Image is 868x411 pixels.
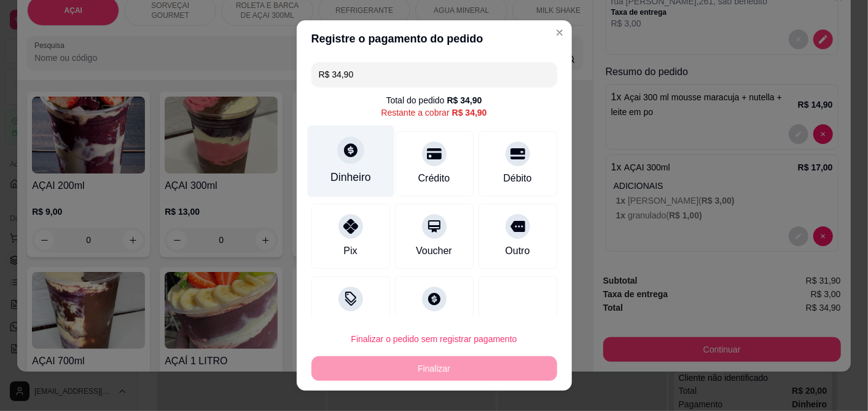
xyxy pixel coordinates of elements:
[503,171,531,186] div: Débito
[505,244,530,258] div: Outro
[311,327,557,351] button: Finalizar o pedido sem registrar pagamento
[418,171,450,186] div: Crédito
[319,62,550,87] input: Ex.: hambúrguer de cordeiro
[550,23,569,42] button: Close
[447,94,482,106] div: R$ 34,90
[343,244,357,258] div: Pix
[386,94,482,106] div: Total do pedido
[297,20,572,57] header: Registre o pagamento do pedido
[381,106,487,119] div: Restante a cobrar
[330,170,371,186] div: Dinheiro
[452,106,487,119] div: R$ 34,90
[416,244,452,258] div: Voucher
